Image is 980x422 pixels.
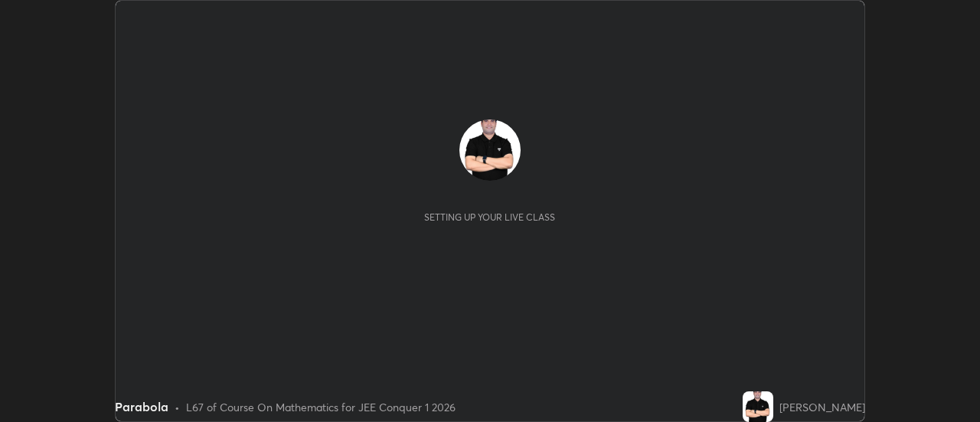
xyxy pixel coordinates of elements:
div: Parabola [115,397,168,416]
div: • [175,399,180,415]
div: [PERSON_NAME] [779,399,865,415]
div: Setting up your live class [424,211,555,223]
div: L67 of Course On Mathematics for JEE Conquer 1 2026 [186,399,456,415]
img: 79b82fe8e2f647d1b516d15418097022.jpg [743,391,773,422]
img: 79b82fe8e2f647d1b516d15418097022.jpg [459,119,521,181]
